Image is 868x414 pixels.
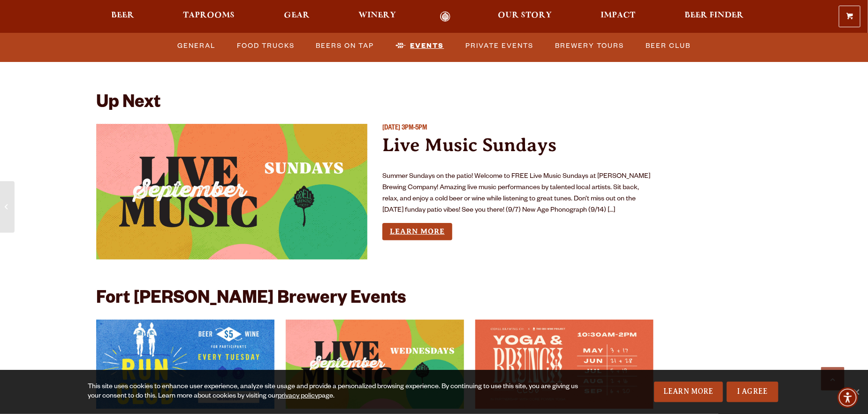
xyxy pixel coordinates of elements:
a: View event details [96,124,367,260]
a: Impact [595,11,642,22]
span: Gear [284,12,310,19]
a: Events [392,35,448,57]
a: Gear [278,11,316,22]
a: Food Trucks [233,35,298,57]
span: Beer [111,12,134,19]
a: Beer Finder [678,11,750,22]
div: Accessibility Menu [838,387,858,408]
h2: Up Next [96,94,160,115]
h2: Fort [PERSON_NAME] Brewery Events [96,290,406,310]
div: This site uses cookies to enhance user experience, analyze site usage and provide a personalized ... [88,383,580,401]
span: Impact [601,12,636,19]
a: Beers on Tap [312,35,378,57]
a: Live Music Sundays [382,134,556,155]
a: View event details [286,320,464,409]
span: 3PM-5PM [402,125,427,132]
a: View event details [96,320,274,409]
span: Taprooms [183,12,235,19]
a: Odell Home [427,11,463,22]
a: Learn More [654,382,723,402]
a: Taprooms [177,11,241,22]
span: Beer Finder [685,12,744,19]
a: I Agree [727,382,778,402]
a: Beer [105,11,140,22]
span: [DATE] [382,125,400,132]
a: Our Story [492,11,558,22]
a: Winery [352,11,402,22]
a: Learn more about Live Music Sundays [382,223,452,240]
a: Brewery Tours [551,35,628,57]
a: View event details [475,320,654,409]
a: Scroll to top [821,367,845,391]
a: privacy policy [278,393,318,400]
p: Summer Sundays on the patio! Welcome to FREE Live Music Sundays at [PERSON_NAME] Brewing Company!... [382,171,654,216]
a: Beer Club [642,35,694,57]
a: Private Events [462,35,537,57]
a: General [174,35,219,57]
span: Our Story [498,12,552,19]
span: Winery [358,12,396,19]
